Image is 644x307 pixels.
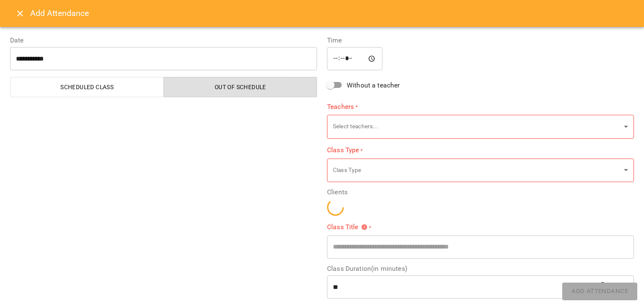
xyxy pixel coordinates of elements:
[327,224,368,230] span: Class Title
[327,189,634,196] label: Clients
[10,3,30,24] button: Close
[10,77,164,97] button: Scheduled class
[16,82,159,92] span: Scheduled class
[30,7,634,20] h6: Add Attendance
[361,224,368,230] svg: Please specify class title or select clients
[333,122,621,131] p: Select teachers...
[327,158,634,182] div: Class Type
[333,166,621,175] p: Class Type
[347,80,400,90] span: Without a teacher
[169,82,312,92] span: Out of Schedule
[327,102,634,111] label: Teachers
[164,77,317,97] button: Out of Schedule
[327,146,634,155] label: Class Type
[327,37,634,44] label: Time
[327,265,634,272] label: Class Duration(in minutes)
[10,37,317,44] label: Date
[327,115,634,139] div: Select teachers...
